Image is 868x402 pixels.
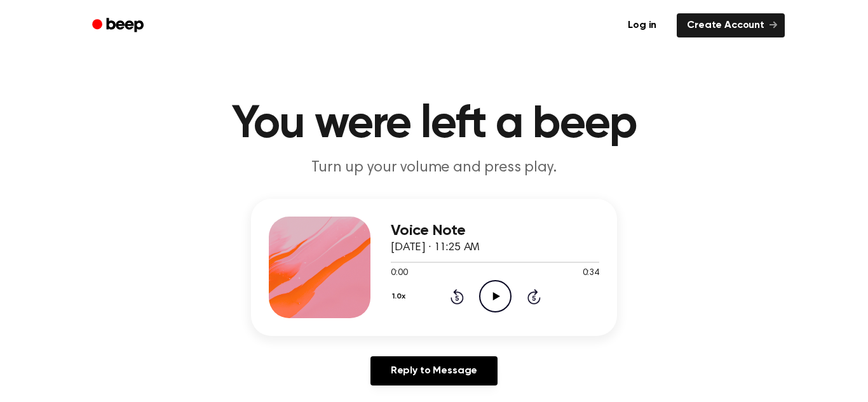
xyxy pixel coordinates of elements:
[190,157,678,178] p: Turn up your volume and press play.
[109,102,759,147] h1: You were left a beep
[391,267,407,280] span: 0:00
[391,222,599,239] h3: Voice Note
[677,13,785,37] a: Create Account
[583,267,599,280] span: 0:34
[370,356,498,385] a: Reply to Message
[615,11,669,40] a: Log in
[391,286,410,307] button: 1.0x
[391,242,480,253] span: [DATE] · 11:25 AM
[83,13,155,38] a: Beep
